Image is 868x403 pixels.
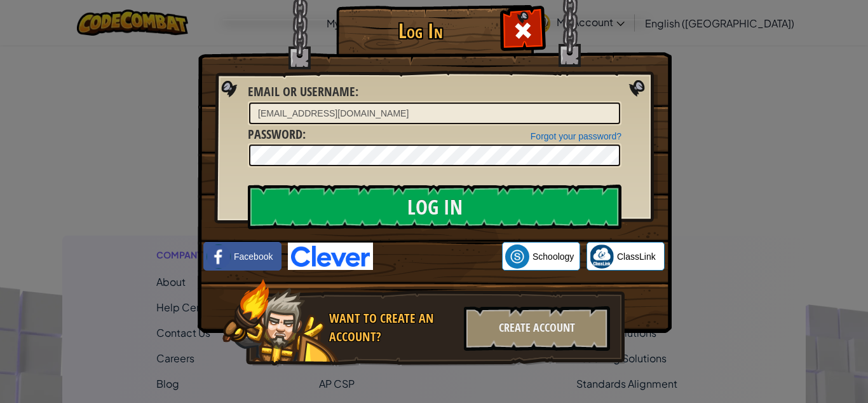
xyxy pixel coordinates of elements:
label: : [248,83,358,101]
label: : [248,125,306,144]
span: Schoology [532,250,574,263]
span: Password [248,125,302,143]
h1: Log In [339,20,501,42]
span: Email or Username [248,83,355,100]
span: ClassLink [617,250,656,263]
div: Create Account [464,306,610,351]
a: Forgot your password? [531,131,621,141]
input: Log In [248,185,621,229]
span: Facebook [234,250,273,263]
img: clever-logo-blue.png [288,243,373,270]
div: Want to create an account? [329,309,456,346]
img: classlink-logo-small.png [590,244,614,269]
img: schoology.png [505,244,529,269]
iframe: Sign in with Google Button [373,243,502,271]
img: facebook_small.png [207,244,231,269]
